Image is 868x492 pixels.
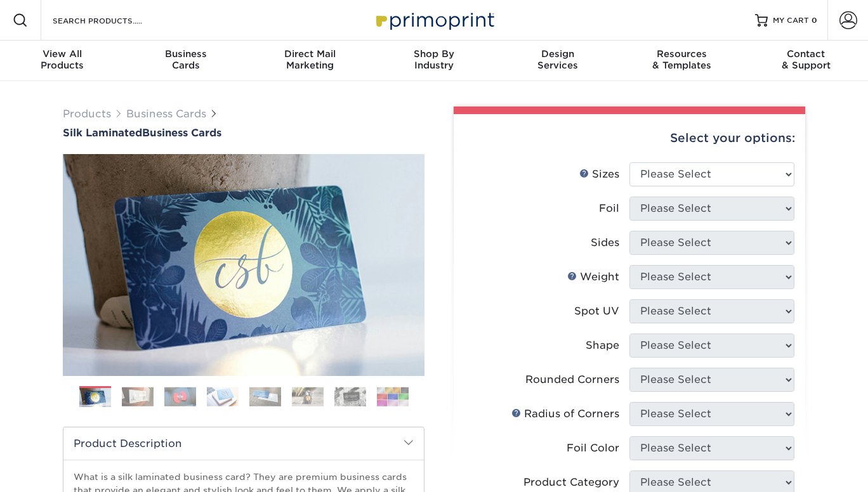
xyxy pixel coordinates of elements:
span: Design [496,48,620,60]
div: Weight [567,269,619,285]
a: Products [63,108,111,120]
div: Spot UV [574,304,619,319]
a: Business Cards [126,108,206,120]
img: Silk Laminated 01 [63,84,424,446]
img: Business Cards 01 [79,382,111,413]
div: Sizes [579,167,619,182]
div: Sides [591,235,619,250]
span: Direct Mail [248,48,372,60]
a: DesignServices [496,41,620,81]
img: Business Cards 03 [164,387,196,406]
span: Business [124,48,247,60]
img: Business Cards 06 [292,387,324,406]
span: 0 [812,16,817,25]
img: Primoprint [371,6,497,34]
input: SEARCH PRODUCTS..... [51,13,175,28]
div: Product Category [523,475,619,490]
div: Shape [586,338,619,353]
span: Resources [620,48,744,60]
a: Silk LaminatedBusiness Cards [63,127,424,139]
a: BusinessCards [124,41,247,81]
div: Marketing [248,48,372,71]
div: Rounded Corners [525,372,619,387]
div: Foil [599,201,619,216]
div: Radius of Corners [511,406,619,422]
div: & Support [744,48,868,71]
div: Industry [372,48,496,71]
span: MY CART [773,15,809,26]
img: Business Cards 05 [249,387,281,406]
div: & Templates [620,48,744,71]
div: Cards [124,48,247,71]
a: Direct MailMarketing [248,41,372,81]
img: Business Cards 08 [377,387,409,406]
span: Shop By [372,48,496,60]
div: Select your options: [464,114,795,162]
div: Services [496,48,620,71]
h1: Business Cards [63,127,424,139]
a: Shop ByIndustry [372,41,496,81]
div: Foil Color [567,441,619,456]
a: Contact& Support [744,41,868,81]
a: Resources& Templates [620,41,744,81]
h2: Product Description [63,427,424,460]
span: Silk Laminated [63,127,142,139]
img: Business Cards 04 [207,387,239,406]
img: Business Cards 02 [122,387,154,406]
img: Business Cards 07 [334,387,366,406]
span: Contact [744,48,868,60]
